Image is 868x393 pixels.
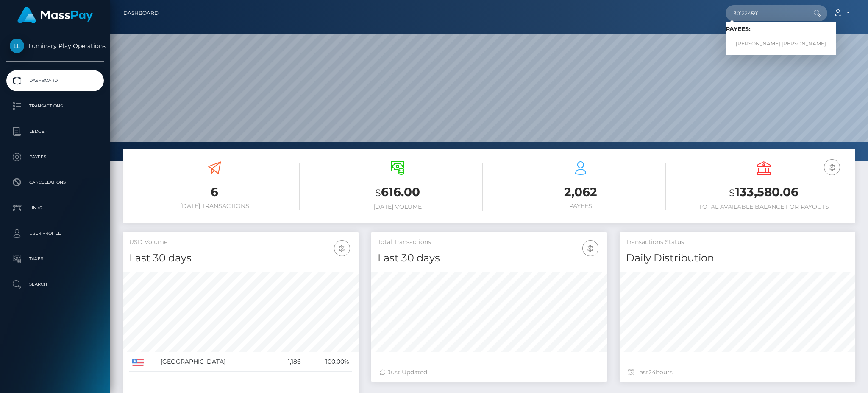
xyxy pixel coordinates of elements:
[129,202,300,210] h6: [DATE] Transactions
[375,187,381,199] small: $
[129,238,352,247] h5: USD Volume
[123,4,159,22] a: Dashboard
[10,202,100,214] p: Links
[6,197,104,219] a: Links
[628,368,847,377] div: Last hours
[10,151,100,163] p: Payees
[378,251,601,266] h4: Last 30 days
[10,253,100,265] p: Taxes
[10,74,100,87] p: Dashboard
[626,238,849,247] h5: Transactions Status
[495,202,666,210] h6: Payees
[6,274,104,295] a: Search
[626,251,849,266] h4: Daily Distribution
[10,39,24,53] img: Luminary Play Operations Limited
[6,95,104,117] a: Transactions
[726,36,836,52] a: [PERSON_NAME] [PERSON_NAME]
[10,125,100,138] p: Ledger
[6,42,104,50] span: Luminary Play Operations Limited
[726,5,805,21] input: Search...
[10,100,100,112] p: Transactions
[10,227,100,240] p: User Profile
[312,184,483,201] h3: 616.00
[6,70,104,91] a: Dashboard
[495,184,666,200] h3: 2,062
[273,352,304,372] td: 1,186
[304,352,352,372] td: 100.00%
[17,7,93,23] img: MassPay Logo
[10,176,100,189] p: Cancellations
[129,184,300,200] h3: 6
[6,172,104,193] a: Cancellations
[10,278,100,291] p: Search
[6,223,104,244] a: User Profile
[132,359,144,366] img: US.png
[6,248,104,269] a: Taxes
[380,368,598,377] div: Just Updated
[158,352,273,372] td: [GEOGRAPHIC_DATA]
[726,25,836,33] h6: Payees:
[6,121,104,142] a: Ledger
[648,368,656,376] span: 24
[312,203,483,211] h6: [DATE] Volume
[6,146,104,168] a: Payees
[679,203,849,211] h6: Total Available Balance for Payouts
[378,238,601,247] h5: Total Transactions
[679,184,849,201] h3: 133,580.06
[129,251,352,266] h4: Last 30 days
[729,187,735,199] small: $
